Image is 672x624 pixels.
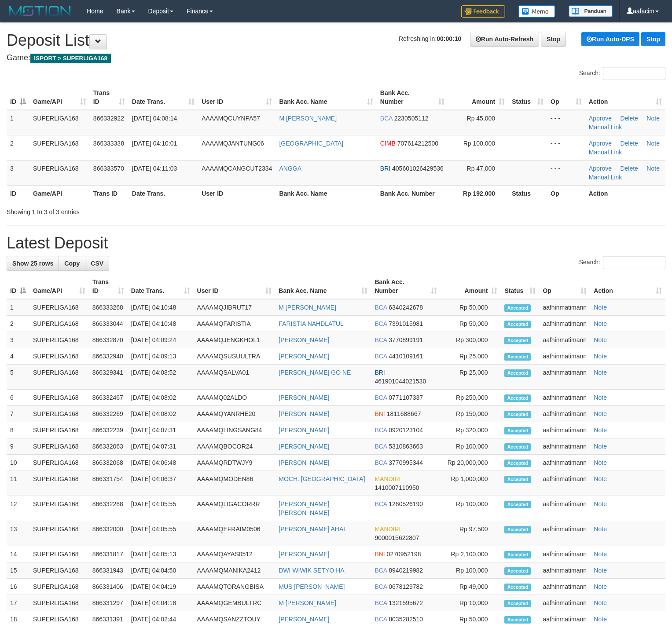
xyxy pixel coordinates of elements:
[594,599,607,606] a: Note
[539,562,590,579] td: aafhinmatimann
[194,274,275,299] th: User ID: activate to sort column ascending
[389,443,423,450] span: Copy 5310863663 to clipboard
[389,304,423,311] span: Copy 6340242678 to clipboard
[589,124,622,131] a: Manual Link
[539,365,590,390] td: aafhinmatimann
[89,390,128,406] td: 866332467
[7,185,29,201] th: ID
[470,32,539,47] a: Run Auto-Refresh
[539,521,590,546] td: aafhinmatimann
[29,332,89,348] td: SUPERLIGA168
[579,67,665,80] label: Search:
[441,471,501,496] td: Rp 1,000,000
[29,299,89,316] td: SUPERLIGA168
[7,204,273,216] div: Showing 1 to 3 of 3 entries
[279,336,329,343] a: [PERSON_NAME]
[594,459,607,466] a: Note
[7,135,29,160] td: 2
[589,165,612,172] a: Approve
[279,443,329,450] a: [PERSON_NAME]
[594,410,607,417] a: Note
[7,546,29,562] td: 14
[375,427,387,434] span: BCA
[594,583,607,590] a: Note
[504,427,531,434] span: Accepted
[441,562,501,579] td: Rp 100,000
[29,496,89,521] td: SUPERLIGA168
[7,438,29,455] td: 9
[389,583,423,590] span: Copy 0678129782 to clipboard
[7,365,29,390] td: 5
[504,501,531,508] span: Accepted
[504,460,531,467] span: Accepted
[29,438,89,455] td: SUPERLIGA168
[387,551,421,558] span: Copy 0270952198 to clipboard
[646,165,660,172] a: Note
[279,616,329,623] a: [PERSON_NAME]
[441,348,501,365] td: Rp 25,000
[463,140,495,147] span: Rp 100,000
[89,406,128,422] td: 866332269
[93,115,124,122] span: 866332922
[590,274,665,299] th: Action: activate to sort column ascending
[646,140,660,147] a: Note
[375,500,387,507] span: BCA
[198,185,275,201] th: User ID
[437,35,461,42] strong: 00:00:10
[377,85,448,110] th: Bank Acc. Number: activate to sort column ascending
[547,160,585,185] td: - - -
[128,595,194,611] td: [DATE] 04:04:18
[194,422,275,438] td: AAAAMQLINGSANG84
[603,256,665,269] input: Search:
[397,140,438,147] span: Copy 707614212500 to clipboard
[89,438,128,455] td: 866332063
[594,500,607,507] a: Note
[29,595,89,611] td: SUPERLIGA168
[202,115,260,122] span: AAAAMQCUYNPA57
[279,115,337,122] a: M [PERSON_NAME]
[539,546,590,562] td: aafhinmatimann
[620,140,638,147] a: Delete
[194,365,275,390] td: AAAAMQSALVA01
[128,348,194,365] td: [DATE] 04:09:13
[594,394,607,401] a: Note
[594,369,607,376] a: Note
[441,316,501,332] td: Rp 50,000
[375,459,387,466] span: BCA
[375,534,419,541] span: Copy 9000015622807 to clipboard
[504,394,531,402] span: Accepted
[89,562,128,579] td: 866331943
[389,336,423,343] span: Copy 3770899191 to clipboard
[279,551,329,558] a: [PERSON_NAME]
[380,165,390,172] span: BRI
[7,160,29,185] td: 3
[128,390,194,406] td: [DATE] 04:08:02
[504,321,531,328] span: Accepted
[89,521,128,546] td: 866332000
[91,260,103,267] span: CSV
[90,185,129,201] th: Trans ID
[518,5,555,18] img: Button%20Memo.svg
[504,411,531,418] span: Accepted
[128,562,194,579] td: [DATE] 04:04:50
[441,579,501,595] td: Rp 49,000
[194,438,275,455] td: AAAAMQBOCOR24
[441,422,501,438] td: Rp 320,000
[194,316,275,332] td: AAAAMQFARISTIA
[7,579,29,595] td: 16
[541,32,566,47] a: Stop
[504,304,531,312] span: Accepted
[275,274,371,299] th: Bank Acc. Name: activate to sort column ascending
[504,476,531,483] span: Accepted
[194,496,275,521] td: AAAAMQLIGACORRR
[128,471,194,496] td: [DATE] 04:06:37
[89,455,128,471] td: 866332068
[539,496,590,521] td: aafhinmatimann
[392,165,444,172] span: Copy 405601026429536 to clipboard
[7,234,665,252] h1: Latest Deposit
[7,406,29,422] td: 7
[539,438,590,455] td: aafhinmatimann
[504,369,531,377] span: Accepted
[389,500,423,507] span: Copy 1280526190 to clipboard
[89,348,128,365] td: 866332940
